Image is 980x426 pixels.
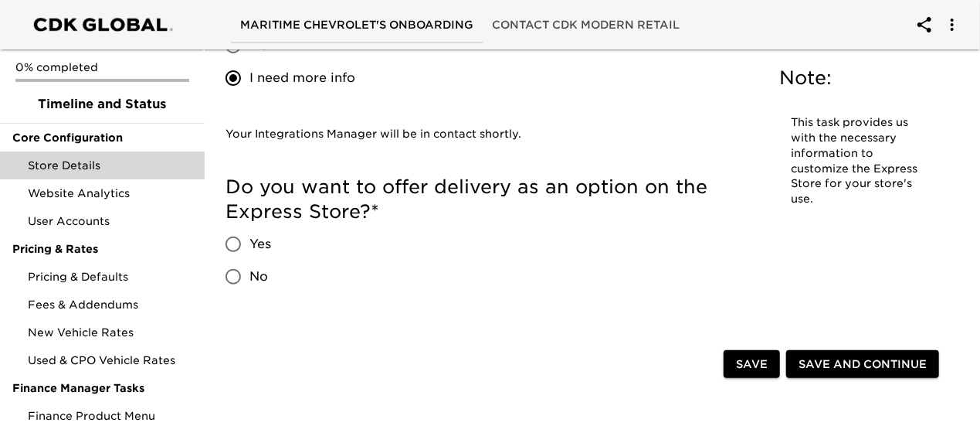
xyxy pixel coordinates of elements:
span: Store Details [28,158,192,173]
span: User Accounts [28,213,192,229]
span: Core Configuration [12,130,192,145]
h5: Do you want to offer delivery as an option on the Express Store? [226,175,751,224]
span: Maritime Chevrolet's Onboarding [240,15,473,35]
span: Save [736,355,768,374]
p: 0% completed [15,60,189,75]
span: Yes [249,235,271,254]
span: Finance Manager Tasks [12,380,192,396]
span: I need more info [249,69,355,87]
span: Pricing & Rates [12,241,192,257]
button: account of current user [934,6,971,43]
span: Contact CDK Modern Retail [492,15,680,35]
span: Pricing & Defaults [28,269,192,285]
p: This task provides us with the necessary information to customize the Express Store for your stor... [791,115,924,207]
span: Finance Product Menu [28,408,192,424]
span: Fees & Addendums [28,297,192,312]
button: Save [724,350,780,379]
button: account of current user [906,6,943,43]
span: Timeline and Status [12,95,192,114]
span: No [249,268,268,286]
span: Website Analytics [28,186,192,201]
p: Your Integrations Manager will be in contact shortly. [226,127,740,142]
span: New Vehicle Rates [28,325,192,340]
span: Save and Continue [799,355,927,374]
h5: Note: [779,66,936,90]
button: Save and Continue [786,350,939,379]
span: Used & CPO Vehicle Rates [28,353,192,368]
